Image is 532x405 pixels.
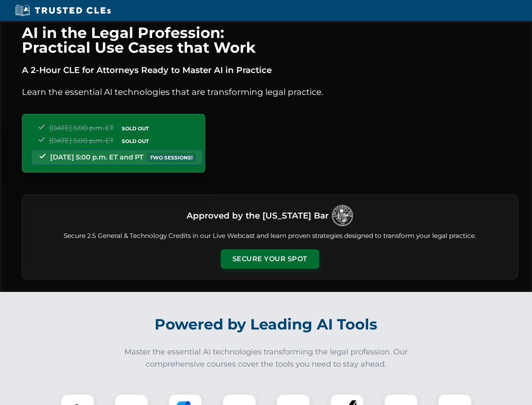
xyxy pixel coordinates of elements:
span: [DATE] 5:00 p.m. ET [49,137,114,145]
img: Trusted CLEs [13,4,113,17]
button: Secure Your Spot [221,249,319,269]
h3: Approved by the [US_STATE] Bar [187,208,329,223]
p: A 2-Hour CLE for Attorneys Ready to Master AI in Practice [22,63,518,77]
span: SOLD OUT [119,124,152,133]
p: Master the essential AI technologies transforming the legal profession. Our comprehensive courses... [119,346,414,370]
span: [DATE] 5:00 p.m. ET [49,124,114,132]
p: Secure 2.5 General & Technology Credits in our Live Webcast and learn proven strategies designed ... [32,231,508,241]
p: Learn the essential AI technologies that are transforming legal practice. [22,85,518,99]
img: Logo [332,205,353,226]
h1: AI in the Legal Profession: Practical Use Cases that Work [22,25,518,55]
h2: Powered by Leading AI Tools [33,310,500,339]
span: SOLD OUT [119,137,152,146]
